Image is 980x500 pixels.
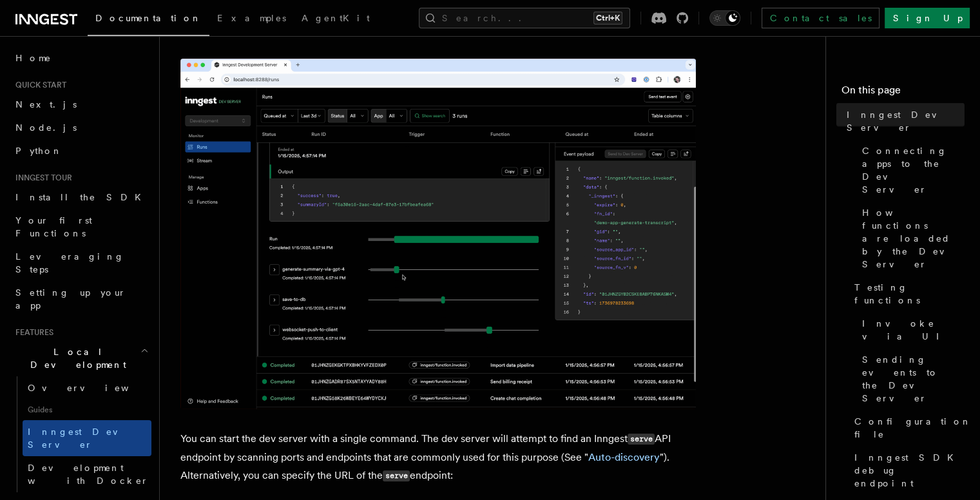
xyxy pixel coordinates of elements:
[10,345,140,371] span: Local Development
[15,192,149,202] span: Install the SDK
[854,451,965,490] span: Inngest SDK debug endpoint
[10,327,53,338] span: Features
[857,348,965,410] a: Sending events to the Dev Server
[88,4,209,36] a: Documentation
[28,427,138,450] span: Inngest Dev Server
[762,8,879,28] a: Contact sales
[23,456,151,492] a: Development with Docker
[854,281,965,307] span: Testing functions
[15,122,77,133] span: Node.js
[180,59,696,409] img: Dev Server Demo
[857,201,965,276] a: How functions are loaded by the Dev Server
[593,12,622,24] kbd: Ctrl+K
[15,287,126,311] span: Setting up your app
[10,93,151,116] a: Next.js
[23,376,151,399] a: Overview
[857,312,965,348] a: Invoke via UI
[849,276,965,312] a: Testing functions
[841,103,965,139] a: Inngest Dev Server
[28,463,149,486] span: Development with Docker
[15,146,62,156] span: Python
[862,206,965,271] span: How functions are loaded by the Dev Server
[849,446,965,495] a: Inngest SDK debug endpoint
[10,209,151,245] a: Your first Functions
[10,173,72,183] span: Inngest tour
[10,46,151,70] a: Home
[10,186,151,209] a: Install the SDK
[23,399,151,420] span: Guides
[209,4,294,35] a: Examples
[10,340,151,376] button: Local Development
[10,80,66,90] span: Quick start
[849,410,965,446] a: Configuration file
[10,281,151,317] a: Setting up your app
[885,8,970,28] a: Sign Up
[95,13,202,23] span: Documentation
[862,144,965,196] span: Connecting apps to the Dev Server
[709,10,740,26] button: Toggle dark mode
[302,13,370,23] span: AgentKit
[180,430,696,485] p: You can start the dev server with a single command. The dev server will attempt to find an Innges...
[841,82,965,103] h4: On this page
[294,4,378,35] a: AgentKit
[588,451,660,463] a: Auto-discovery
[10,245,151,281] a: Leveraging Steps
[419,8,630,28] button: Search...Ctrl+K
[23,420,151,456] a: Inngest Dev Server
[10,139,151,162] a: Python
[15,99,77,110] span: Next.js
[628,434,655,445] code: serve
[854,415,972,441] span: Configuration file
[15,215,92,238] span: Your first Functions
[862,353,965,405] span: Sending events to the Dev Server
[862,317,965,343] span: Invoke via UI
[10,376,151,492] div: Local Development
[847,108,965,134] span: Inngest Dev Server
[15,52,52,64] span: Home
[10,116,151,139] a: Node.js
[383,470,410,481] code: serve
[217,13,286,23] span: Examples
[857,139,965,201] a: Connecting apps to the Dev Server
[28,383,160,393] span: Overview
[15,251,124,274] span: Leveraging Steps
